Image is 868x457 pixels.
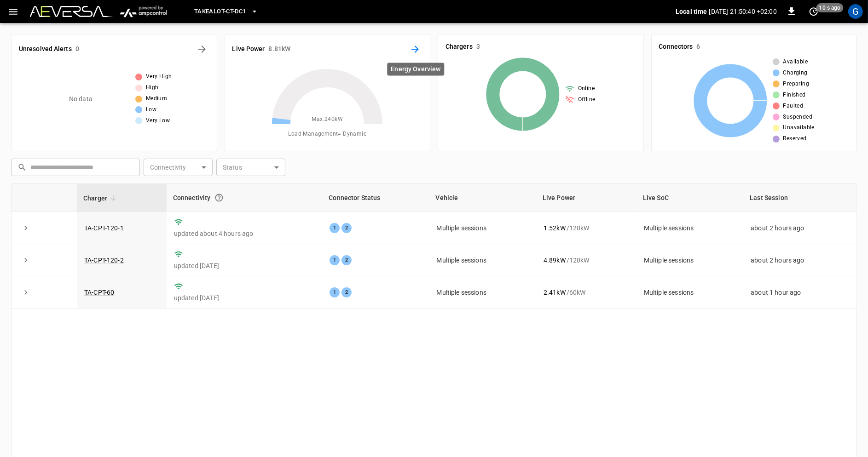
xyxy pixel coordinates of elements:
[330,255,340,265] div: 1
[173,189,316,206] div: Connectivity
[84,257,124,264] a: TA-CPT-120-2
[743,212,856,244] td: about 2 hours ago
[816,3,844,12] span: 10 s ago
[429,212,536,244] td: Multiple sessions
[146,116,170,126] span: Very Low
[75,44,79,54] h6: 0
[146,72,172,81] span: Very High
[743,276,856,308] td: about 1 hour ago
[195,42,209,57] button: All Alerts
[578,95,596,104] span: Offline
[783,57,808,67] span: Available
[676,7,707,16] p: Local time
[544,223,629,233] div: / 120 kW
[84,224,124,232] a: TA-CPT-120-1
[288,130,366,139] span: Load Management = Dynamic
[146,83,159,92] span: High
[341,255,352,265] div: 2
[783,123,815,132] span: Unavailable
[19,286,33,299] button: expand row
[697,42,700,52] h6: 6
[341,287,352,297] div: 2
[743,244,856,276] td: about 2 hours ago
[637,276,743,308] td: Multiple sessions
[783,91,806,100] span: Finished
[83,193,119,204] span: Charger
[429,276,536,308] td: Multiple sessions
[783,80,810,89] span: Preparing
[536,184,637,212] th: Live Power
[232,44,265,54] h6: Live Power
[116,3,170,20] img: ampcontrol.io logo
[19,253,33,267] button: expand row
[30,6,113,17] img: Customer Logo
[544,288,566,297] p: 2.41 kW
[429,244,536,276] td: Multiple sessions
[191,3,262,21] button: Takealot-CT-DC1
[429,184,536,212] th: Vehicle
[783,69,808,78] span: Charging
[637,244,743,276] td: Multiple sessions
[544,256,566,265] p: 4.89 kW
[806,4,821,19] button: set refresh interval
[269,44,291,54] h6: 8.81 kW
[146,105,156,114] span: Low
[146,94,167,103] span: Medium
[194,6,246,17] span: Takealot-CT-DC1
[174,229,315,238] p: updated about 4 hours ago
[659,42,693,52] h6: Connectors
[341,223,352,233] div: 2
[743,184,856,212] th: Last Session
[637,184,743,212] th: Live SoC
[544,256,629,265] div: / 120 kW
[312,115,343,124] span: Max. 240 kW
[578,84,595,93] span: Online
[174,293,315,303] p: updated [DATE]
[211,189,227,206] button: Connection between the charger and our software.
[19,221,33,235] button: expand row
[174,261,315,270] p: updated [DATE]
[783,102,804,111] span: Faulted
[330,287,340,297] div: 1
[476,42,480,52] h6: 3
[69,94,93,104] p: No data
[19,44,72,54] h6: Unresolved Alerts
[330,223,340,233] div: 1
[408,42,422,57] button: Energy Overview
[544,288,629,297] div: / 60 kW
[848,4,863,19] div: profile-icon
[544,223,566,233] p: 1.52 kW
[783,134,807,143] span: Reserved
[84,289,114,296] a: TA-CPT-60
[322,184,429,212] th: Connector Status
[783,113,813,122] span: Suspended
[387,63,444,76] div: Energy Overview
[637,212,743,244] td: Multiple sessions
[446,42,473,52] h6: Chargers
[709,7,777,16] p: [DATE] 21:50:40 +02:00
